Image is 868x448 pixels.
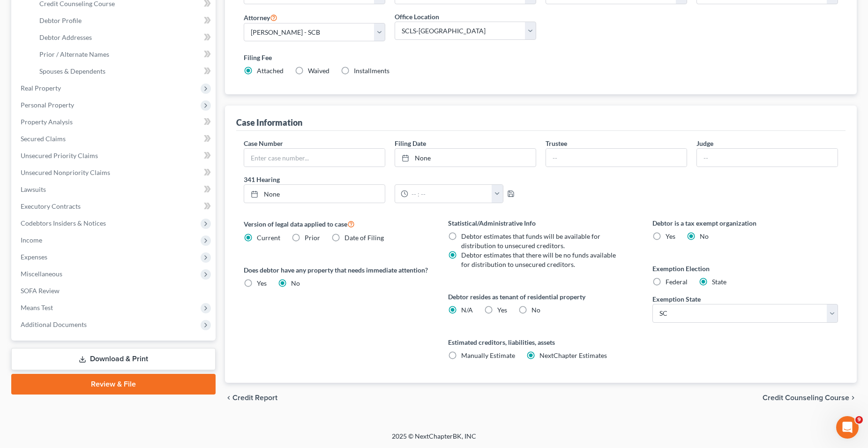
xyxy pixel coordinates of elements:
span: 9 [855,416,863,424]
span: No [291,279,300,287]
label: Case Number [244,138,283,148]
span: Unsecured Priority Claims [21,152,98,159]
span: Credit Counseling Course [763,394,849,402]
span: Debtor Profile [39,16,82,24]
a: Debtor Profile [32,12,216,29]
label: Does debtor have any property that needs immediate attention? [244,265,429,275]
span: Yes [257,279,267,287]
a: None [244,185,385,203]
span: Debtor estimates that there will be no funds available for distribution to unsecured creditors. [461,251,616,268]
a: Debtor Addresses [32,29,216,46]
input: Enter case number... [244,149,385,167]
span: Prior / Alternate Names [39,50,109,58]
a: Executory Contracts [13,198,216,215]
span: Manually Estimate [461,351,515,359]
span: Property Analysis [21,118,73,126]
label: Debtor is a tax exempt organization [652,218,838,228]
span: Real Property [21,84,61,92]
i: chevron_left [225,394,232,402]
a: Review & File [11,374,216,395]
a: Download & Print [11,348,216,370]
span: Unsecured Nonpriority Claims [21,168,110,176]
a: None [395,149,536,167]
input: -- [546,149,687,167]
a: SOFA Review [13,282,216,299]
label: Debtor resides as tenant of residential property [448,292,634,302]
label: Judge [696,138,713,148]
label: Filing Date [395,138,426,148]
span: Installments [354,67,389,75]
span: Miscellaneous [21,270,62,278]
i: chevron_right [849,394,857,402]
a: Property Analysis [13,114,216,130]
a: Spouses & Dependents [32,63,216,80]
label: Office Location [395,12,439,22]
span: Secured Claims [21,135,66,143]
label: 341 Hearing [239,175,541,184]
span: Spouses & Dependents [39,67,105,75]
a: Unsecured Priority Claims [13,147,216,164]
span: Yes [666,232,675,240]
label: Estimated creditors, liabilities, assets [448,337,634,347]
input: -- : -- [408,185,492,203]
span: NextChapter Estimates [539,351,607,359]
label: Trustee [546,138,567,148]
button: chevron_left Credit Report [225,394,277,402]
span: Lawsuits [21,185,46,193]
span: No [531,306,540,314]
span: Credit Report [232,394,277,402]
span: Date of Filing [344,234,384,242]
label: Exemption Election [652,264,838,273]
span: No [700,232,709,240]
span: Codebtors Insiders & Notices [21,219,106,227]
span: Attached [257,67,284,75]
span: SOFA Review [21,287,60,295]
span: Prior [305,234,320,242]
input: -- [697,149,838,167]
span: Expenses [21,253,47,261]
span: Federal [666,278,688,286]
span: Executory Contracts [21,202,81,210]
label: Filing Fee [244,53,838,62]
span: Debtor estimates that funds will be available for distribution to unsecured creditors. [461,232,600,250]
iframe: Intercom live chat [836,416,859,439]
a: Unsecured Nonpriority Claims [13,164,216,181]
span: Personal Property [21,101,74,109]
label: Attorney [244,12,277,23]
span: Income [21,236,42,244]
a: Lawsuits [13,181,216,198]
label: Version of legal data applied to case [244,218,429,229]
div: Case Information [236,117,302,128]
a: Prior / Alternate Names [32,46,216,63]
span: Waived [308,67,329,75]
span: Means Test [21,304,53,311]
label: Exemption State [652,294,701,304]
label: Statistical/Administrative Info [448,218,634,228]
span: Current [257,234,280,242]
a: Secured Claims [13,130,216,147]
span: Yes [497,306,507,314]
span: Additional Documents [21,320,87,328]
span: Debtor Addresses [39,33,92,41]
button: Credit Counseling Course chevron_right [763,394,857,402]
span: N/A [461,306,473,314]
span: State [712,278,726,286]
